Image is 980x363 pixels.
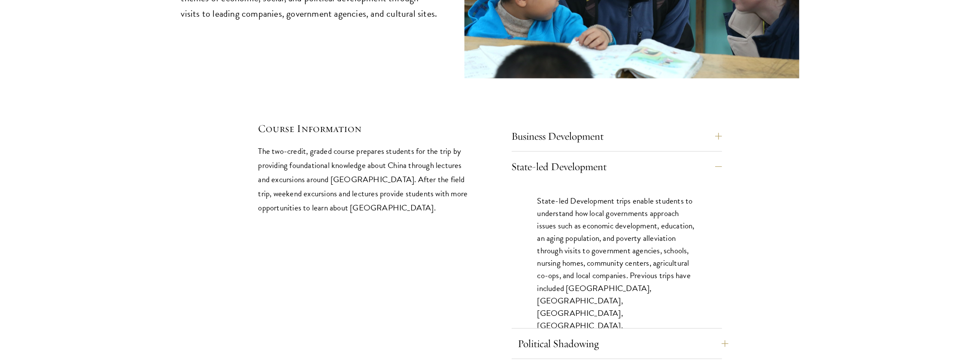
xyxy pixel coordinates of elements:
[258,144,469,215] p: The two-credit, graded course prepares students for the trip by providing foundational knowledge ...
[537,195,696,357] p: State-led Development trips enable students to understand how local governments approach issues s...
[518,333,728,354] button: Political Shadowing
[258,121,469,136] h5: Course Information
[512,126,722,147] button: Business Development
[512,156,722,177] button: State-led Development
